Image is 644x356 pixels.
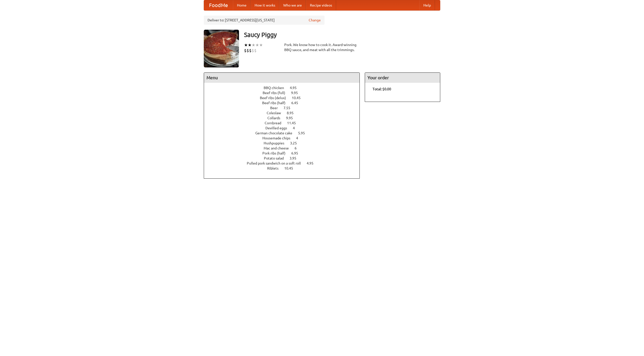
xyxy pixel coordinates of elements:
a: How it works [251,0,279,10]
a: Help [419,0,435,10]
span: Coleslaw [267,111,286,115]
li: $ [244,48,247,53]
h4: Your order [365,73,440,83]
span: Devilled eggs [265,126,292,130]
a: Who we are [279,0,306,10]
span: Housemade chips [262,136,295,140]
span: Cornbread [265,121,286,125]
img: angular.jpg [204,30,239,67]
span: 10.45 [292,96,306,100]
span: Beef ribs (delux) [260,96,291,100]
span: Hushpuppies [264,141,289,145]
b: Total: $0.00 [373,87,391,91]
span: Pork ribs (half) [262,151,291,155]
a: FoodMe [204,0,233,10]
a: Beef ribs (full) 9.95 [263,91,307,95]
li: $ [254,48,257,53]
li: ★ [248,42,252,48]
a: Beef ribs (delux) 10.45 [260,96,310,100]
li: $ [249,48,252,53]
span: Riblets [267,166,284,170]
a: Beer 7.55 [270,106,300,110]
span: 3.95 [290,156,301,160]
span: 10.45 [284,166,298,170]
a: BBQ chicken 4.95 [264,86,306,90]
span: German chocolate cake [255,131,297,135]
a: Mac and cheese 6 [264,146,306,150]
span: 4 [296,136,303,140]
span: 6.95 [291,151,303,155]
span: Beef ribs (half) [262,101,291,105]
span: 11.45 [287,121,301,125]
a: Recipe videos [306,0,336,10]
span: 9.95 [286,116,298,120]
span: 4 [293,126,300,130]
a: Pork ribs (half) 6.95 [262,151,307,155]
a: Coleslaw 8.95 [267,111,303,115]
span: Collards [267,116,285,120]
li: ★ [252,42,255,48]
li: ★ [255,42,259,48]
span: Beer [270,106,283,110]
span: 7.55 [284,106,295,110]
span: 6 [295,146,302,150]
div: Deliver to: [STREET_ADDRESS][US_STATE] [204,16,325,25]
h4: Menu [204,73,359,83]
span: 9.95 [291,91,303,95]
a: Pulled pork sandwich on a soft roll 4.95 [247,161,323,165]
span: Mac and cheese [264,146,294,150]
span: 3.25 [290,141,302,145]
a: Devilled eggs 4 [265,126,304,130]
li: ★ [259,42,263,48]
span: Pulled pork sandwich on a soft roll [247,161,306,165]
li: $ [252,48,254,53]
li: ★ [244,42,248,48]
a: German chocolate cake 5.95 [255,131,314,135]
a: Potato salad 3.95 [264,156,306,160]
span: 6.45 [291,101,303,105]
li: $ [247,48,249,53]
a: Hushpuppies 3.25 [264,141,306,145]
a: Cornbread 11.45 [265,121,305,125]
a: Change [309,18,321,23]
span: 4.95 [290,86,302,90]
a: Collards 9.95 [267,116,302,120]
span: 8.95 [287,111,299,115]
span: Beef ribs (full) [263,91,290,95]
span: BBQ chicken [264,86,289,90]
span: Potato salad [264,156,289,160]
a: Home [233,0,251,10]
span: 4.95 [307,161,318,165]
a: Riblets 10.45 [267,166,302,170]
h3: Saucy Piggy [244,30,440,40]
a: Housemade chips 4 [262,136,307,140]
a: Beef ribs (half) 6.45 [262,101,307,105]
div: Pork. We know how to cook it. Award-winning BBQ sauce, and meat with all the trimmings. [284,42,360,52]
span: 5.95 [298,131,310,135]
